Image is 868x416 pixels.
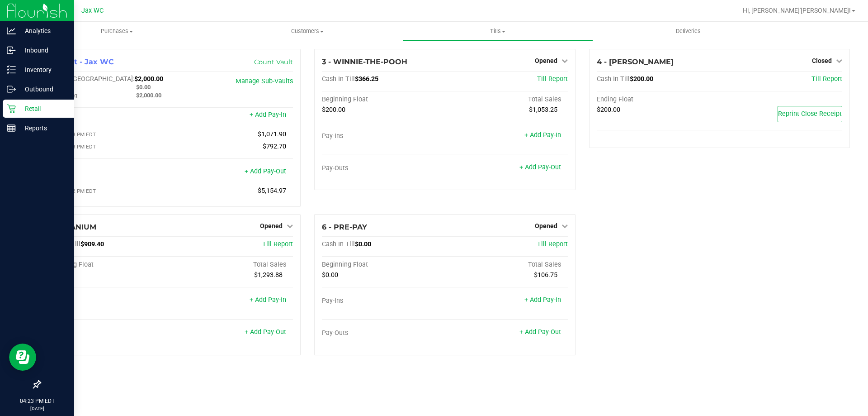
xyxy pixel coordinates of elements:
span: Cash In Till [322,75,355,83]
a: + Add Pay-Out [245,328,286,336]
p: Reports [16,123,70,134]
div: Beginning Float [322,261,445,269]
span: $2,000.00 [134,75,163,83]
div: Pay-Outs [47,168,170,177]
div: Pay-Ins [47,297,170,305]
inline-svg: Outbound [7,85,16,94]
span: Reprint Close Receipt [778,110,842,118]
div: Pay-Ins [322,132,445,140]
div: Pay-Outs [322,164,445,172]
span: Hi, [PERSON_NAME]'[PERSON_NAME]! [743,7,851,14]
span: $0.00 [355,240,371,248]
span: Opened [535,222,557,230]
a: + Add Pay-Out [245,167,286,175]
inline-svg: Inbound [7,46,16,55]
a: Customers [212,22,402,41]
p: Inventory [16,64,70,75]
span: $106.75 [534,271,557,279]
a: + Add Pay-In [250,111,286,119]
div: Pay-Outs [47,329,170,337]
span: Jax WC [81,7,104,14]
span: $200.00 [597,106,620,114]
a: + Add Pay-In [524,296,561,304]
a: Tills [402,22,593,41]
inline-svg: Retail [7,104,16,113]
p: Analytics [16,25,70,36]
a: + Add Pay-In [524,131,561,139]
span: $909.40 [80,240,104,248]
a: + Add Pay-Out [519,163,561,171]
span: Customers [212,27,402,35]
inline-svg: Reports [7,124,16,133]
p: 04:23 PM EDT [4,397,70,405]
span: 1 - Vault - Jax WC [47,57,114,66]
span: $1,071.90 [258,130,286,138]
span: $1,053.25 [529,106,557,114]
span: $0.00 [322,271,338,279]
span: $200.00 [322,106,345,114]
span: Cash In Till [597,75,630,83]
div: Pay-Outs [322,329,445,337]
div: Pay-Ins [47,112,170,120]
span: Deliveries [664,27,713,35]
inline-svg: Inventory [7,65,16,74]
a: Deliveries [593,22,783,41]
a: Purchases [22,22,212,41]
span: $1,293.88 [254,271,283,279]
inline-svg: Analytics [7,26,16,35]
p: Inbound [16,45,70,56]
span: $366.25 [355,75,378,83]
a: Till Report [811,75,842,83]
p: [DATE] [4,405,70,412]
span: 6 - PRE-PAY [322,223,367,231]
span: $5,154.97 [258,187,286,195]
span: Cash In Till [322,240,355,248]
span: Opened [535,57,557,64]
a: + Add Pay-Out [519,328,561,336]
iframe: Resource center [9,344,36,371]
span: Purchases [22,27,212,35]
span: $0.00 [136,84,151,91]
span: $792.70 [263,143,286,150]
div: Total Sales [445,96,568,104]
div: Beginning Float [47,261,170,269]
span: $200.00 [630,75,653,83]
a: Till Report [262,240,293,248]
div: Pay-Ins [322,297,445,305]
span: Cash In [GEOGRAPHIC_DATA]: [47,75,134,83]
span: 4 - [PERSON_NAME] [597,57,674,66]
a: + Add Pay-In [250,296,286,304]
span: Closed [812,57,832,64]
p: Outbound [16,84,70,95]
a: Count Vault [254,58,293,66]
a: Till Report [537,75,568,83]
p: Retail [16,103,70,114]
a: Manage Sub-Vaults [236,77,293,85]
span: 3 - WINNIE-THE-POOH [322,57,407,66]
div: Total Sales [170,261,293,269]
span: Tills [403,27,592,35]
div: Beginning Float [322,96,445,104]
a: Till Report [537,240,568,248]
div: Total Sales [445,261,568,269]
span: Opened [260,222,283,230]
button: Reprint Close Receipt [778,106,842,122]
div: Ending Float [597,96,720,104]
span: $2,000.00 [136,92,161,99]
